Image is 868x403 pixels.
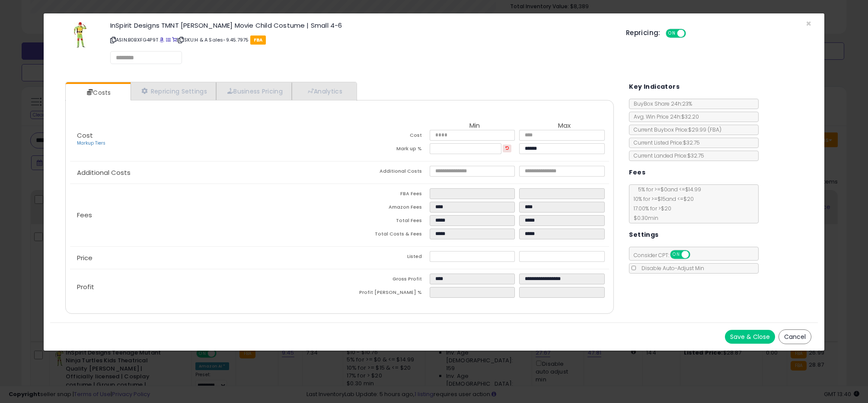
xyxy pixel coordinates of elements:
td: Cost [340,130,430,143]
span: 5 % for >= $0 and <= $14.99 [634,186,701,193]
td: Profit [PERSON_NAME] % [340,287,430,300]
td: Additional Costs [340,166,430,179]
th: Max [519,122,609,130]
a: Markup Tiers [77,140,105,146]
span: OFF [689,251,703,258]
p: Fees [70,212,339,219]
span: ( FBA ) [708,126,721,133]
h5: Key Indicators [629,81,680,92]
span: × [806,17,811,30]
h5: Repricing: [626,29,661,36]
span: ON [667,30,677,37]
button: Save & Close [725,330,775,344]
p: Additional Costs [70,169,339,176]
span: 10 % for >= $15 and <= $20 [629,195,694,203]
p: ASIN: B0BXFG4P9T | SKU: H & A Sales-9.45.7975 [110,33,613,47]
span: $29.99 [688,126,721,133]
span: ON [671,251,682,258]
h5: Fees [629,167,645,178]
span: 17.00 % for > $20 [629,205,671,212]
td: Gross Profit [340,274,430,287]
a: Repricing Settings [131,82,216,100]
td: Amazon Fees [340,202,430,215]
a: BuyBox page [160,36,164,43]
a: Business Pricing [216,82,292,100]
h5: Settings [629,229,658,240]
span: Avg. Win Price 24h: $32.20 [629,113,699,120]
a: All offer listings [166,36,171,43]
span: Current Listed Price: $32.75 [629,139,700,146]
a: Costs [66,84,130,101]
span: BuyBox Share 24h: 23% [629,100,692,107]
h3: InSpirit Designs TMNT [PERSON_NAME] Movie Child Costume | Small 4-6 [110,22,613,29]
button: Cancel [779,329,811,344]
span: $0.30 min [629,214,658,222]
td: Listed [340,251,430,264]
td: Mark up % [340,143,430,157]
th: Min [430,122,520,130]
img: 318QiwK3SxL._SL60_.jpg [74,22,86,48]
span: FBA [250,35,266,45]
span: Current Buybox Price: [629,126,721,133]
p: Profit [70,284,339,290]
p: Price [70,255,339,261]
td: Total Costs & Fees [340,229,430,242]
span: Consider CPT: [629,251,702,259]
span: Disable Auto-Adjust Min [637,264,704,272]
span: OFF [684,30,698,37]
td: FBA Fees [340,188,430,202]
a: Your listing only [172,36,177,43]
p: Cost [70,132,339,147]
span: Current Landed Price: $32.75 [629,152,704,159]
td: Total Fees [340,215,430,229]
a: Analytics [292,82,356,100]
